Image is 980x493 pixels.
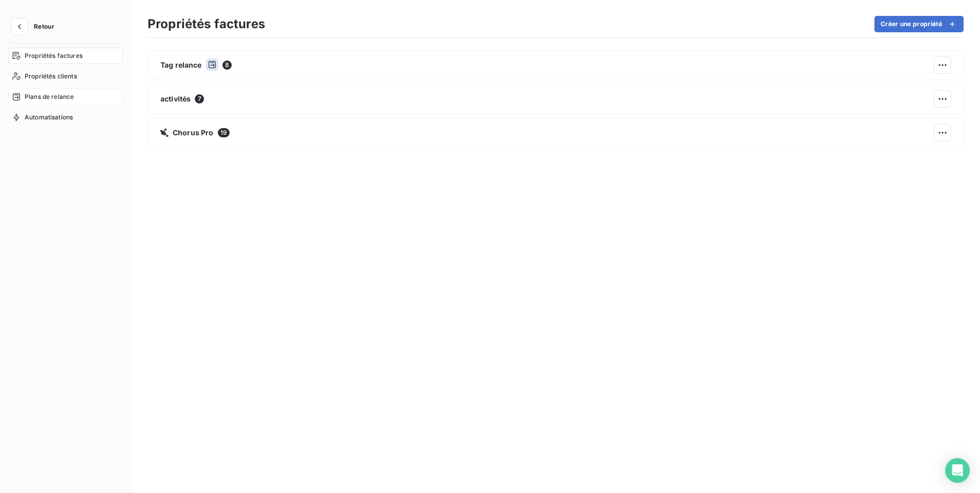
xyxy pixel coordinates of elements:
div: Open Intercom Messenger [945,458,970,483]
span: Automatisations [25,113,73,122]
a: Automatisations [8,109,122,126]
span: Propriétés clients [25,72,77,81]
button: Retour [8,18,63,35]
a: Plans de relance [8,89,122,105]
h3: Propriétés factures [148,15,265,33]
span: Retour [34,24,54,30]
button: Créer une propriété [874,16,964,32]
span: Propriétés factures [25,51,83,60]
a: Propriétés clients [8,68,122,85]
span: Tag relance [160,60,202,70]
a: Propriétés factures [8,48,122,64]
span: 8 [222,60,232,70]
span: Plans de relance [25,92,74,101]
span: 19 [218,128,230,137]
span: Chorus Pro [173,128,214,138]
span: activités [160,94,191,104]
span: 7 [195,94,204,104]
